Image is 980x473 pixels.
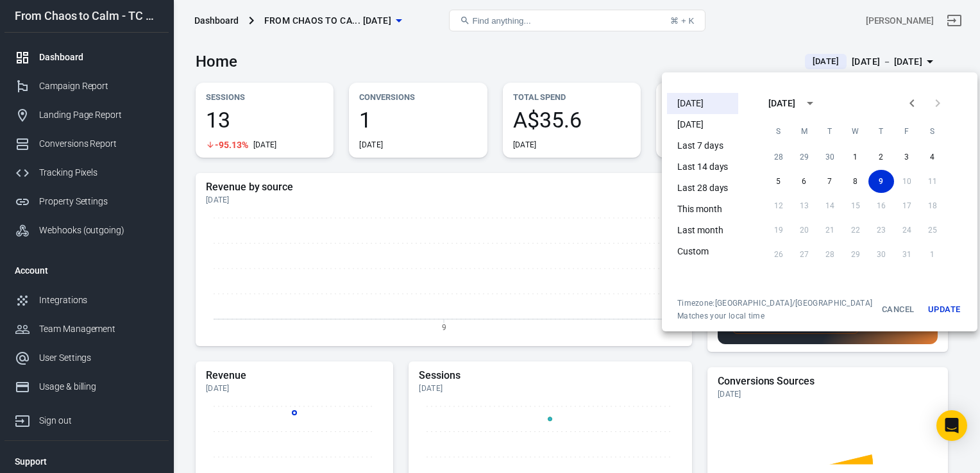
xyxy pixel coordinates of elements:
li: Custom [667,241,738,262]
li: [DATE] [667,93,738,114]
button: Update [924,298,965,321]
div: [DATE] [768,97,795,110]
button: 2 [868,145,894,169]
button: 7 [817,170,843,193]
span: Wednesday [844,119,867,144]
button: Previous month [899,90,925,116]
span: Thursday [870,119,893,144]
li: [DATE] [667,114,738,135]
li: Last 7 days [667,135,738,156]
span: Monday [793,119,816,144]
button: calendar view is open, switch to year view [799,92,821,114]
button: 30 [817,145,843,169]
button: 8 [843,170,868,193]
span: Friday [895,119,918,144]
span: Tuesday [818,119,841,144]
span: Saturday [921,119,944,144]
div: Open Intercom Messenger [936,410,967,441]
li: Last month [667,220,738,241]
li: Last 28 days [667,178,738,199]
button: 6 [791,170,817,193]
button: 4 [920,145,945,169]
button: 9 [868,170,894,193]
div: Timezone: [GEOGRAPHIC_DATA]/[GEOGRAPHIC_DATA] [677,298,872,308]
button: 3 [894,145,920,169]
span: Matches your local time [677,311,872,321]
button: 29 [791,145,817,169]
span: Sunday [767,119,790,144]
button: 1 [843,145,868,169]
li: Last 14 days [667,156,738,178]
button: 5 [766,170,791,193]
button: Cancel [877,298,918,321]
li: This month [667,199,738,220]
button: 28 [766,145,791,169]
